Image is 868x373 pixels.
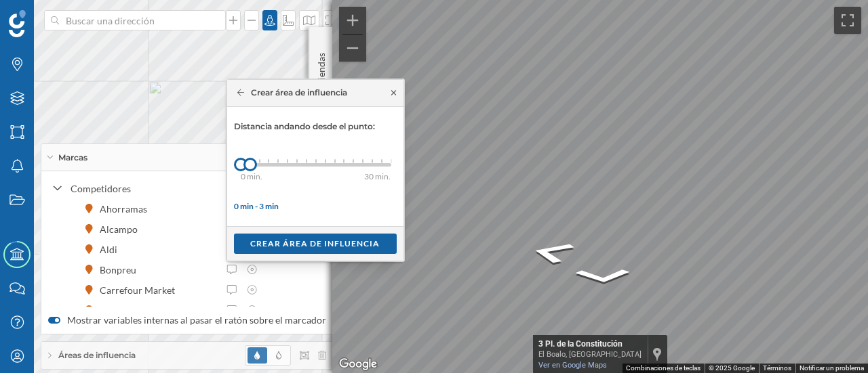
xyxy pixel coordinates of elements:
[800,364,864,372] a: Notificar un problema
[763,364,791,372] a: Términos (se abre en una nueva pestaña)
[234,200,397,213] div: 0 min - 3 min
[27,9,75,22] span: Soporte
[538,361,607,370] a: Ver en Google Maps
[241,170,275,183] div: 0 min.
[71,181,239,196] div: Competidores
[336,355,380,373] img: Google
[364,170,418,183] div: 30 min.
[538,350,642,359] div: El Boalo, [GEOGRAPHIC_DATA]
[100,263,143,277] div: Bonpreu
[510,235,593,269] path: Ir hacia el sudeste, Pl. de la Constitución
[58,349,136,361] span: Áreas de influencia
[652,347,662,361] a: Mostrar la ubicación en el mapa
[339,7,366,34] button: Ampliar
[538,339,642,350] div: 3 Pl. de la Constitución
[626,364,701,373] button: Combinaciones de teclas
[234,120,397,133] p: Distancia andando desde el punto:
[58,152,87,164] span: Marcas
[709,364,755,372] span: © 2025 Google
[9,10,26,37] img: Geoblink Logo
[561,265,646,288] path: Ir hacia el noreste, Pl. de la Constitución
[48,313,326,327] label: Mostrar variables internas al pasar el ratón sobre el marcador
[100,303,151,317] div: Coaliment
[315,47,328,114] p: Red de tiendas
[100,283,182,297] div: Carrefour Market
[834,7,861,34] button: Cambiar a la vista en pantalla completa
[100,242,124,257] div: Aldi
[237,87,348,99] div: Crear área de influencia
[339,35,366,62] button: Reducir
[100,202,154,216] div: Ahorramas
[100,222,144,236] div: Alcampo
[336,355,380,373] a: Abre esta zona en Google Maps (se abre en una nueva ventana)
